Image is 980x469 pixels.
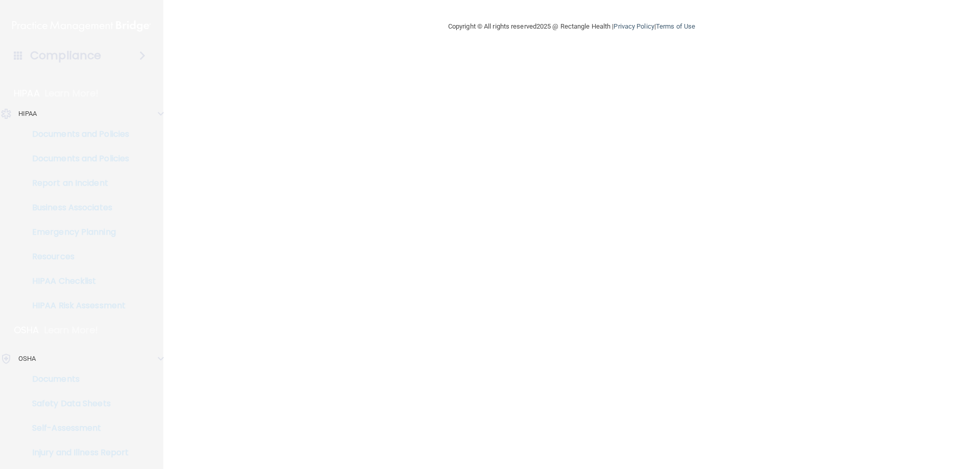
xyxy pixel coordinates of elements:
p: Documents [7,374,146,384]
p: Resources [7,252,146,262]
p: OSHA [18,353,36,365]
a: Privacy Policy [614,22,654,30]
img: PMB logo [12,16,151,36]
p: Learn More! [44,324,99,336]
p: Emergency Planning [7,227,146,237]
p: HIPAA Risk Assessment [7,301,146,311]
p: Business Associates [7,203,146,213]
p: Documents and Policies [7,129,146,139]
p: HIPAA [14,87,40,100]
p: HIPAA Checklist [7,276,146,286]
a: Terms of Use [656,22,695,30]
p: Injury and Illness Report [7,448,146,458]
p: OSHA [14,324,39,336]
p: Report an Incident [7,178,146,188]
div: Copyright © All rights reserved 2025 @ Rectangle Health | | [385,10,758,43]
p: Self-Assessment [7,423,146,433]
h4: Compliance [30,48,101,63]
p: Learn More! [45,87,99,100]
p: Safety Data Sheets [7,399,146,409]
p: Documents and Policies [7,154,146,164]
p: HIPAA [18,108,37,120]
